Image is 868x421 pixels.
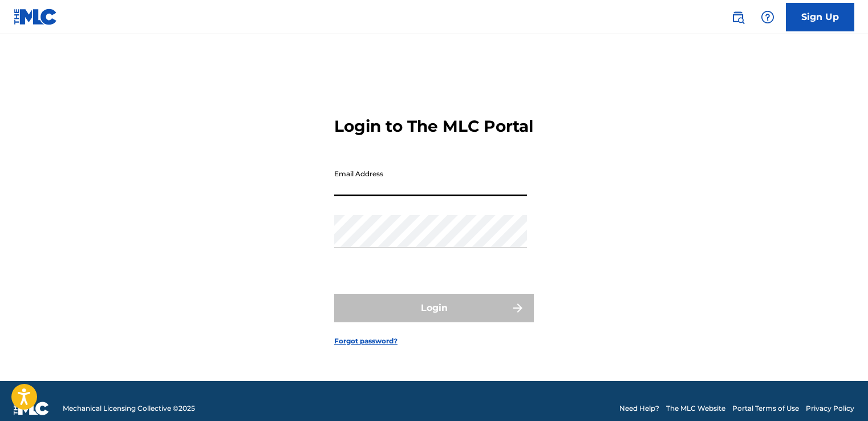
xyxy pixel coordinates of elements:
a: Public Search [727,6,749,29]
a: Forgot password? [334,336,398,346]
h3: Login to The MLC Portal [334,116,533,136]
a: Privacy Policy [806,403,854,414]
a: Sign Up [786,3,854,31]
img: MLC Logo [14,9,58,25]
img: search [731,10,745,24]
a: Portal Terms of Use [732,403,799,414]
a: The MLC Website [666,403,725,414]
img: help [761,10,774,24]
span: Mechanical Licensing Collective © 2025 [63,403,195,414]
div: Help [756,6,779,29]
img: logo [14,402,49,415]
a: Need Help? [619,403,659,414]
